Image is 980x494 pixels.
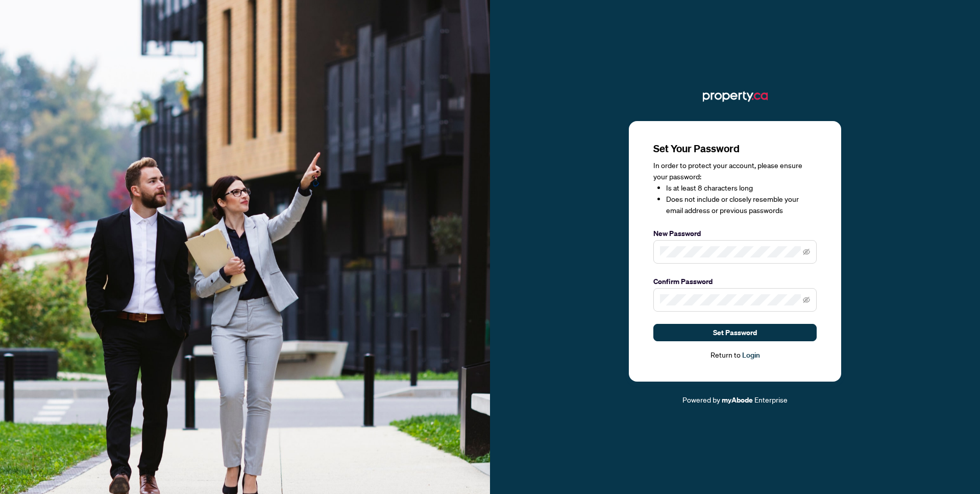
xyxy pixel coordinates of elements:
span: eye-invisible [803,296,810,303]
img: ma-logo [703,88,768,105]
span: Powered by [682,395,720,404]
span: Enterprise [754,395,788,404]
h3: Set Your Password [653,142,817,156]
a: Login [742,350,760,360]
button: Set Password [653,324,817,341]
label: Confirm Password [653,276,817,287]
label: New Password [653,228,817,239]
li: Does not include or closely resemble your email address or previous passwords [666,194,817,216]
a: myAbode [722,394,753,406]
div: In order to protect your account, please ensure your password: [653,160,817,216]
span: Set Password [713,324,757,341]
li: Is at least 8 characters long [666,182,817,194]
div: Return to [653,349,817,361]
span: eye-invisible [803,248,810,255]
